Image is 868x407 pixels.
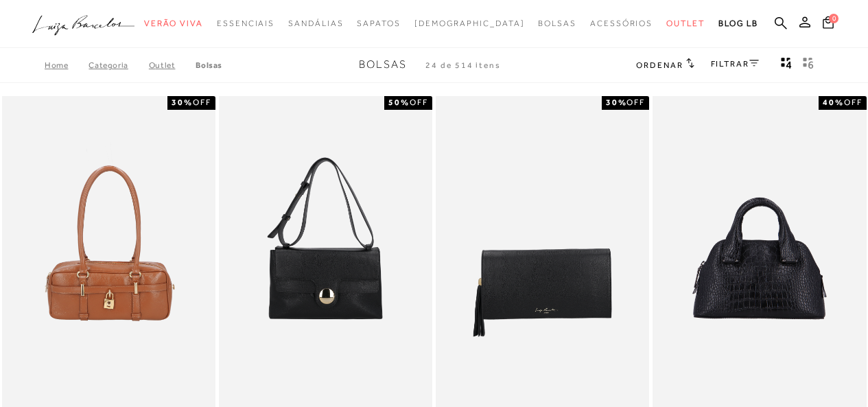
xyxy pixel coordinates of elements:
button: Mostrar 4 produtos por linha [777,56,796,74]
span: OFF [626,97,645,107]
span: Ordenar [636,60,683,70]
span: OFF [410,97,428,107]
span: Essenciais [217,19,274,28]
span: OFF [844,97,863,107]
span: OFF [193,97,211,107]
a: noSubCategoriesText [288,11,343,36]
a: noSubCategoriesText [217,11,274,36]
span: [DEMOGRAPHIC_DATA] [414,19,525,28]
a: Home [45,60,89,70]
span: Outlet [666,19,705,28]
a: Bolsas [196,60,222,70]
strong: 40% [823,97,844,107]
span: BLOG LB [718,19,758,28]
strong: 30% [606,97,627,107]
a: noSubCategoriesText [590,11,653,36]
button: gridText6Desc [799,56,818,74]
a: noSubCategoriesText [144,11,203,36]
a: Categoria [89,60,148,70]
a: BLOG LB [718,11,758,36]
a: noSubCategoriesText [666,11,705,36]
span: Bolsas [538,19,576,28]
a: noSubCategoriesText [414,11,525,36]
button: 0 [819,15,838,34]
span: Verão Viva [144,19,203,28]
span: Sandálias [288,19,343,28]
a: FILTRAR [711,59,759,69]
span: Acessórios [590,19,653,28]
span: Sapatos [357,19,400,28]
span: Bolsas [359,58,407,71]
a: Outlet [149,60,196,70]
span: 24 de 514 itens [425,60,501,70]
a: noSubCategoriesText [357,11,400,36]
span: 0 [829,14,838,23]
a: noSubCategoriesText [538,11,576,36]
strong: 30% [172,97,193,107]
strong: 50% [388,97,410,107]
